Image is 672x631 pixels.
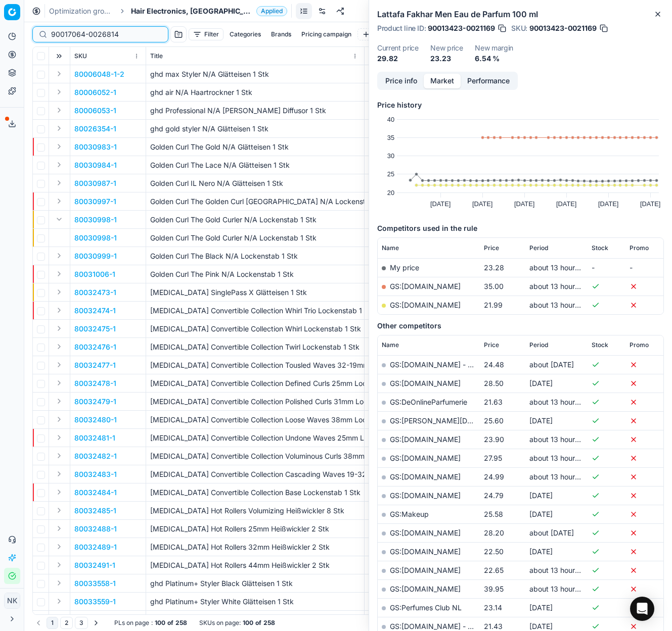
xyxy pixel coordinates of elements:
[53,559,65,571] button: Expand
[74,378,116,389] button: 80032478-1
[74,197,116,207] button: 80030997-1
[529,244,548,252] span: Period
[379,74,424,88] button: Price info
[74,469,117,479] button: 80032483-1
[150,506,360,516] p: [MEDICAL_DATA] Hot Rollers Volumizing Heißwickler 8 Stk
[390,435,461,444] a: GS:[DOMAIN_NAME]
[377,223,664,233] h5: Competitors used in the rule
[267,28,295,40] button: Brands
[484,622,503,630] span: 21.43
[74,597,116,607] button: 80033559-1
[150,269,360,279] p: Golden Curl The Pink N/A Lockenstab 1 Stk
[53,359,65,371] button: Expand
[74,451,117,461] button: 80032482-1
[390,263,419,272] span: My price
[630,597,654,621] div: Open Intercom Messenger
[150,142,360,152] p: Golden Curl The Gold N/A Glätteisen 1 Stk
[484,472,504,481] span: 24.99
[150,52,163,60] span: Title
[53,431,65,444] button: Expand
[390,301,461,309] a: GS:[DOMAIN_NAME]
[390,585,461,593] a: GS:[DOMAIN_NAME]
[640,200,660,208] text: [DATE]
[529,379,553,387] span: [DATE]
[150,542,360,552] p: [MEDICAL_DATA] Hot Rollers 32mm Heißwickler 2 Stk
[32,617,102,629] nav: pagination
[74,560,115,570] p: 80032491-1
[529,491,553,500] span: [DATE]
[49,6,114,16] a: Optimization groups
[74,124,116,134] button: 80026354-1
[484,282,504,290] span: 35.00
[74,488,117,498] button: 80032484-1
[588,258,625,277] td: -
[150,233,360,243] p: Golden Curl The Gold Curler N/A Lockenstab 1 Stk
[529,566,593,574] span: about 13 hours ago
[90,617,102,629] button: Go to next page
[74,69,124,79] p: 80006048-1-2
[484,360,504,369] span: 24.48
[484,491,504,500] span: 24.79
[74,52,87,60] span: SKU
[484,435,504,444] span: 23.90
[74,578,116,589] p: 80033558-1
[390,622,477,630] a: GS:[DOMAIN_NAME] - NL
[74,178,116,188] p: 80030987-1
[74,251,117,261] p: 80030999-1
[74,397,116,407] button: 80032479-1
[150,87,360,98] p: ghd air N/A Haartrockner 1 Stk
[390,528,461,537] a: GS:[DOMAIN_NAME]
[53,68,65,80] button: Expand
[74,160,117,170] p: 80030984-1
[53,413,65,425] button: Expand
[74,433,115,443] p: 80032481-1
[529,472,593,481] span: about 13 hours ago
[53,213,65,225] button: Expand
[74,142,117,152] p: 80030983-1
[387,152,394,160] text: 30
[484,244,499,252] span: Price
[53,86,65,98] button: Expand
[390,547,461,556] a: GS:[DOMAIN_NAME]
[529,547,553,556] span: [DATE]
[74,87,116,98] button: 80006052-1
[484,566,504,574] span: 22.65
[529,454,593,462] span: about 13 hours ago
[150,178,360,188] p: Golden Curl IL Nero N/A Glätteisen 1 Stk
[598,200,618,208] text: [DATE]
[150,397,360,407] p: [MEDICAL_DATA] Convertible Collection Polished Curls 31mm Lockenstab 1 Stk
[377,25,426,32] span: Product line ID :
[390,510,429,518] a: GS:Makeup
[53,159,65,171] button: Expand
[243,619,253,627] strong: 100
[53,122,65,134] button: Expand
[74,342,116,352] button: 80032476-1
[74,306,116,316] button: 80032474-1
[150,469,360,479] p: [MEDICAL_DATA] Convertible Collection Cascading Waves 19-32mm Lockenstab 1 Stk
[150,160,360,170] p: Golden Curl The Lace N/A Glätteisen 1 Stk
[529,435,593,444] span: about 13 hours ago
[74,233,117,243] p: 80030998-1
[74,542,117,552] button: 80032489-1
[390,454,461,462] a: GS:[DOMAIN_NAME]
[74,324,116,334] button: 80032475-1
[461,74,516,88] button: Performance
[387,170,394,178] text: 25
[511,25,527,32] span: SKU :
[150,524,360,534] p: [MEDICAL_DATA] Hot Rollers 25mm Heißwickler 2 Stk
[53,450,65,462] button: Expand
[390,491,461,500] a: GS:[DOMAIN_NAME]
[377,100,664,110] h5: Price history
[74,106,116,116] button: 80006053-1
[74,360,116,370] button: 80032477-1
[150,488,360,498] p: [MEDICAL_DATA] Convertible Collection Base Lockenstab 1 Stk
